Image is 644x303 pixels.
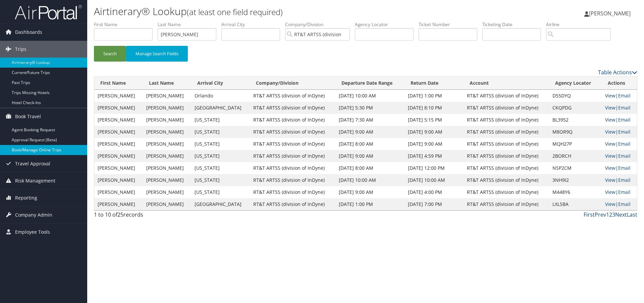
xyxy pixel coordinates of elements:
[615,211,627,218] a: Next
[285,21,355,28] label: Company/Division
[605,141,615,147] a: View
[464,138,549,150] td: RT&T ARTSS (division of InDyne)
[549,90,602,102] td: D55DYQ
[94,138,143,150] td: [PERSON_NAME]
[94,21,158,28] label: First Name
[605,117,615,123] a: View
[143,186,192,198] td: [PERSON_NAME]
[143,174,192,186] td: [PERSON_NAME]
[143,114,192,126] td: [PERSON_NAME]
[94,162,143,174] td: [PERSON_NAME]
[335,162,405,174] td: [DATE] 8:00 AM
[605,189,615,195] a: View
[250,186,335,198] td: RT&T ARTSS (division of InDyne)
[335,186,405,198] td: [DATE] 9:00 AM
[464,126,549,138] td: RT&T ARTSS (division of InDyne)
[94,198,143,210] td: [PERSON_NAME]
[191,186,250,198] td: [US_STATE]
[464,198,549,210] td: RT&T ARTSS (division of InDyne)
[464,90,549,102] td: RT&T ARTSS (division of InDyne)
[405,102,464,114] td: [DATE] 8:10 PM
[602,102,637,114] td: |
[627,211,637,218] a: Last
[94,174,143,186] td: [PERSON_NAME]
[143,162,192,174] td: [PERSON_NAME]
[549,114,602,126] td: BL3952
[191,198,250,210] td: [GEOGRAPHIC_DATA]
[598,69,637,76] a: Table Actions
[589,10,631,17] span: [PERSON_NAME]
[405,150,464,162] td: [DATE] 4:59 PM
[606,211,609,218] a: 1
[605,177,615,183] a: View
[335,102,405,114] td: [DATE] 5:30 PM
[546,21,616,28] label: Airline
[335,138,405,150] td: [DATE] 8:00 AM
[549,126,602,138] td: M8OR9Q
[335,77,405,90] th: Departure Date Range: activate to sort column ascending
[221,21,285,28] label: Arrival City
[464,150,549,162] td: RT&T ARTSS (division of InDyne)
[191,138,250,150] td: [US_STATE]
[15,41,26,58] span: Trips
[15,190,37,206] span: Reporting
[143,102,192,114] td: [PERSON_NAME]
[618,189,631,195] a: Email
[405,138,464,150] td: [DATE] 9:00 AM
[191,90,250,102] td: Orlando
[584,211,595,218] a: First
[482,21,546,28] label: Ticketing Date
[191,102,250,114] td: [GEOGRAPHIC_DATA]
[549,186,602,198] td: M448Y6
[618,153,631,159] a: Email
[549,102,602,114] td: CKQPDG
[117,211,123,218] span: 25
[602,186,637,198] td: |
[612,211,615,218] a: 3
[94,90,143,102] td: [PERSON_NAME]
[94,211,222,222] div: 1 to 10 of records
[15,155,50,172] span: Travel Approval
[143,126,192,138] td: [PERSON_NAME]
[94,186,143,198] td: [PERSON_NAME]
[15,172,55,189] span: Risk Management
[618,129,631,135] a: Email
[602,114,637,126] td: |
[405,90,464,102] td: [DATE] 1:00 PM
[618,117,631,123] a: Email
[602,138,637,150] td: |
[15,207,52,223] span: Company Admin
[602,126,637,138] td: |
[250,174,335,186] td: RT&T ARTSS (division of InDyne)
[94,46,126,62] button: Search
[158,21,221,28] label: Last Name
[618,104,631,111] a: Email
[464,186,549,198] td: RT&T ARTSS (division of InDyne)
[605,153,615,159] a: View
[191,150,250,162] td: [US_STATE]
[250,126,335,138] td: RT&T ARTSS (division of InDyne)
[143,90,192,102] td: [PERSON_NAME]
[618,201,631,207] a: Email
[584,3,637,23] a: [PERSON_NAME]
[602,198,637,210] td: |
[549,174,602,186] td: 3NH9I2
[605,165,615,171] a: View
[602,77,637,90] th: Actions
[549,162,602,174] td: NSP2CM
[94,4,456,18] h1: Airtinerary® Lookup
[618,141,631,147] a: Email
[143,150,192,162] td: [PERSON_NAME]
[405,198,464,210] td: [DATE] 7:00 PM
[464,77,549,90] th: Account: activate to sort column ascending
[250,138,335,150] td: RT&T ARTSS (division of InDyne)
[405,174,464,186] td: [DATE] 10:00 AM
[143,198,192,210] td: [PERSON_NAME]
[15,108,41,125] span: Book Travel
[464,102,549,114] td: RT&T ARTSS (division of InDyne)
[605,129,615,135] a: View
[549,77,602,90] th: Agency Locator: activate to sort column ascending
[250,198,335,210] td: RT&T ARTSS (division of InDyne)
[419,21,482,28] label: Ticket Number
[15,24,42,41] span: Dashboards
